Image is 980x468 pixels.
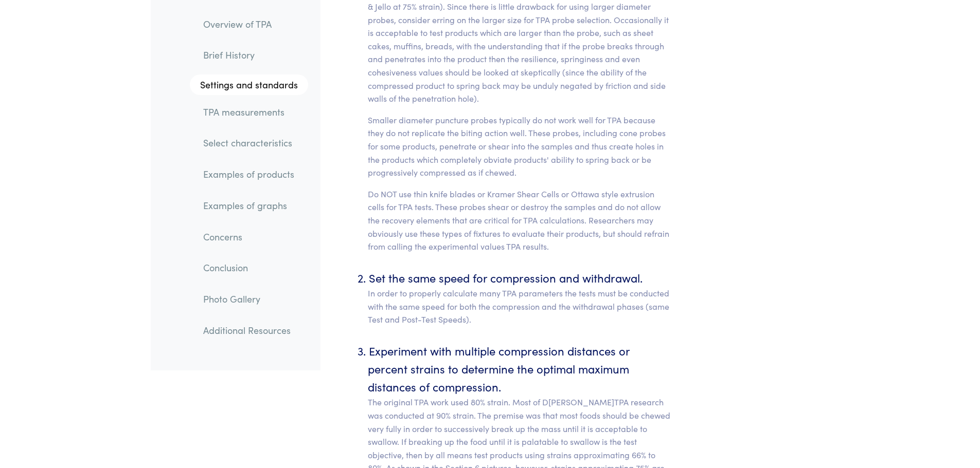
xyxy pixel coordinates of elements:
a: TPA measurements [195,100,308,124]
a: Additional Resources [195,319,308,342]
a: Photo Gallery [195,287,308,311]
a: Brief History [195,44,308,67]
a: Select characteristics [195,132,308,155]
p: Smaller diameter puncture probes typically do not work well for TPA because they do not replicate... [368,114,672,179]
a: Concerns [195,225,308,249]
a: Conclusion [195,256,308,280]
a: Settings and standards [190,74,308,95]
p: In order to properly calculate many TPA parameters the tests must be conducted with the same spee... [368,287,672,326]
p: Do NOT use thin knife blades or Kramer Shear Cells or Ottawa style extrusion cells for TPA tests.... [368,188,672,253]
li: Set the same speed for compression and withdrawal. [368,269,672,326]
a: Examples of products [195,163,308,186]
a: Examples of graphs [195,194,308,217]
a: Overview of TPA [195,12,308,36]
